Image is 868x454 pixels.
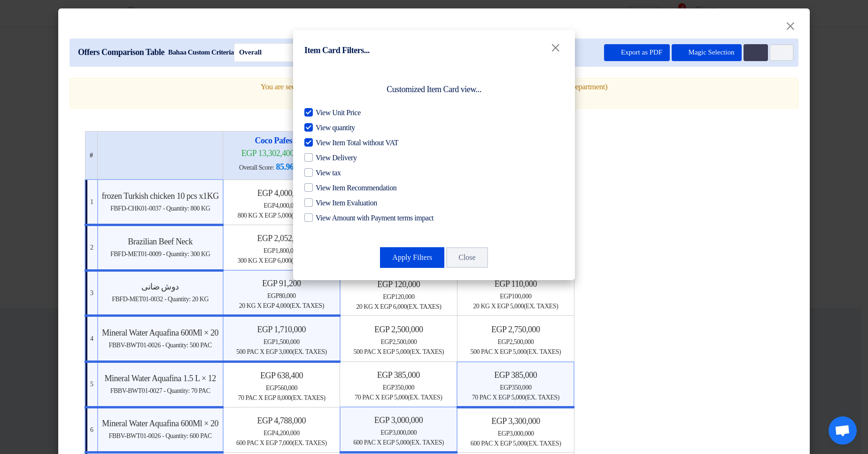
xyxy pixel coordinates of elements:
button: Close [446,247,488,268]
span: View Item Total without VAT [316,137,398,149]
span: View Unit Price [316,107,361,118]
span: View Amount with Payment terms impact [316,212,434,224]
span: View Delivery [316,152,356,164]
span: View quantity [316,122,355,133]
div: Open chat [829,416,857,445]
button: Close [542,37,568,55]
span: View tax [316,167,341,179]
span: × [550,37,561,58]
span: View Item Evaluation [316,197,377,209]
span: View Item Recommendation [316,182,396,194]
div: Customized Item Card view... [304,83,564,96]
h4: Item Card Filters... [304,44,370,57]
button: Apply Filters [380,247,444,268]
